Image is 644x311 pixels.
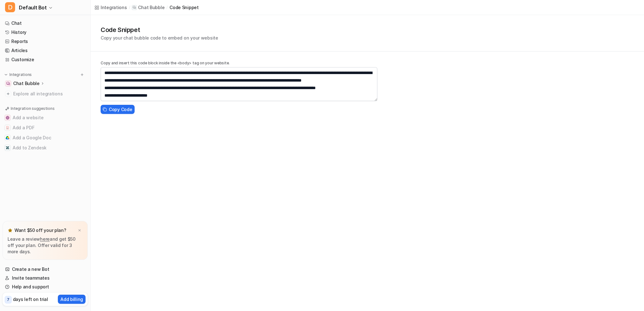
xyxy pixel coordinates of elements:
[138,4,164,11] p: Chat Bubble
[129,5,130,10] span: /
[132,4,164,11] a: Chat Bubble
[4,72,8,77] img: expand menu
[3,19,88,28] a: Chat
[3,46,88,55] a: Articles
[3,133,88,143] button: Add a Google DocAdd a Google Doc
[6,126,9,130] img: Add a PDF
[3,123,88,133] button: Add a PDFAdd a PDF
[101,35,218,41] p: Copy your chat bubble code to embed on your website
[13,80,40,87] p: Chat Bubble
[11,106,54,111] p: Integration suggestions
[58,295,86,304] button: Add billing
[3,265,88,274] a: Create a new Bot
[9,72,32,77] p: Integrations
[8,228,13,233] img: star
[6,146,9,150] img: Add to Zendesk
[13,89,85,99] span: Explore all integrations
[19,3,47,12] span: Default Bot
[3,89,88,98] a: Explore all integrations
[103,107,107,111] img: copy
[78,228,81,233] img: x
[8,236,83,255] p: Leave a review and get $50 off your plan. Offer valid for 3 more days.
[3,274,88,282] a: Invite teammates
[166,5,168,10] span: /
[6,136,9,140] img: Add a Google Doc
[13,296,48,303] p: days left on trial
[3,37,88,46] a: Reports
[101,105,135,114] button: Copy Code
[101,4,127,11] div: Integrations
[3,55,88,64] a: Customize
[5,91,11,97] img: explore all integrations
[3,282,88,291] a: Help and support
[101,60,377,66] p: Copy and insert this code block inside the <body> tag on your website.
[40,236,50,242] a: here
[5,2,15,12] span: D
[169,4,199,11] a: code snippet
[6,116,9,120] img: Add a website
[3,28,88,37] a: History
[109,106,132,113] span: Copy Code
[14,227,66,233] p: Want $50 off your plan?
[94,4,127,11] a: Integrations
[3,72,34,78] button: Integrations
[101,25,218,35] h1: Code Snippet
[60,296,83,303] p: Add billing
[80,72,84,77] img: menu_add.svg
[3,113,88,123] button: Add a websiteAdd a website
[7,297,9,303] p: 7
[6,82,10,85] img: Chat Bubble
[3,143,88,153] button: Add to ZendeskAdd to Zendesk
